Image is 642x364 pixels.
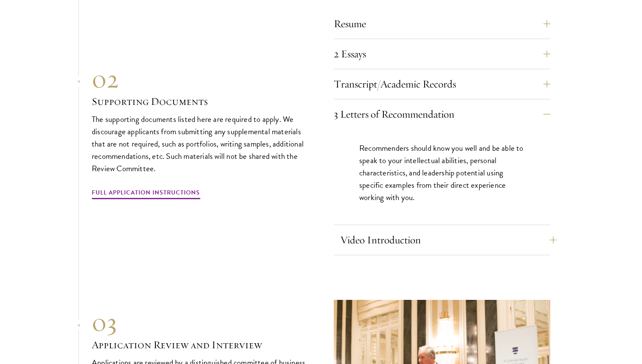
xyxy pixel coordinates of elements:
[334,44,550,64] button: 2 Essays
[359,142,525,203] p: Recommenders should know you well and be able to speak to your intellectual abilities, personal c...
[92,113,308,175] p: The supporting documents listed here are required to apply. We discourage applicants from submitt...
[92,307,308,338] div: 03
[92,338,308,352] h3: Application Review and Interview
[334,74,550,94] button: Transcript/Academic Records
[340,230,557,250] button: Video Introduction
[334,14,550,34] button: Resume
[334,104,550,124] button: 3 Letters of Recommendation
[92,187,200,200] a: Full Application Instructions
[92,94,308,109] h3: Supporting Documents
[92,64,308,94] div: 02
